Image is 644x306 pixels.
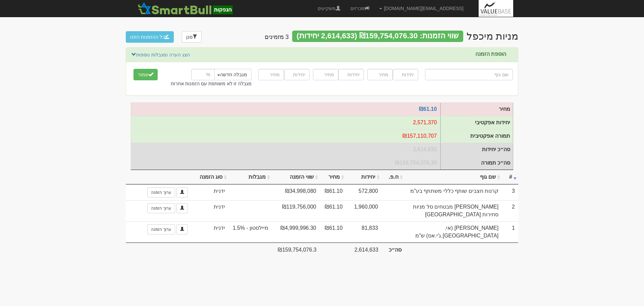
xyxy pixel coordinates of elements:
[131,116,440,129] td: יחידות אפקטיבי
[232,224,268,232] span: מיילסטון - 1.5%
[320,221,346,243] td: ₪61.10
[338,69,364,80] input: יחידות
[265,34,289,41] h4: 3 מזמינים
[441,103,513,116] td: מחיר
[171,80,252,87] label: מגבלה זו לא משותפת עם הזמנות אחרות
[191,170,228,185] th: סוג הזמנה: activate to sort column ascending
[502,200,518,221] td: 2
[346,184,381,200] td: 572,800
[272,243,319,256] td: ₪159,754,076.3
[475,51,506,57] label: הוספת הזמנה
[346,243,381,256] td: 2,614,633
[191,69,215,80] input: %
[258,69,284,80] input: מחיר
[292,31,463,42] div: שווי הזמנות: ₪159,754,076.30 (2,614,633 יחידות)
[405,184,502,200] td: קרנות חצבים שותף כללי משתתף בע"מ
[228,170,272,185] th: מגבלות: activate to sort column ascending
[320,184,346,200] td: ₪61.10
[131,156,440,170] td: סה״כ תמורה
[502,170,518,185] th: #: activate to sort column ascending
[441,143,513,156] td: סה״כ יחידות
[441,116,513,130] td: יחידות אפקטיבי
[502,184,518,200] td: 3
[367,69,393,80] input: מחיר
[405,170,502,185] th: שם גוף: activate to sort column ascending
[272,221,319,243] td: ₪4,999,996.30
[441,130,513,143] td: תמורה אפקטיבית
[131,51,190,58] a: הצג הערה ומגבלות נוספות
[405,221,502,243] td: [PERSON_NAME] (אי.[GEOGRAPHIC_DATA].ג'י.אס) ש"מ
[147,187,175,198] a: ערוך הזמנה
[346,170,381,185] th: יחידות: activate to sort column ascending
[272,184,319,200] td: ₪34,998,080
[425,69,513,80] input: שם גוף
[131,143,440,156] td: סה״כ יחידות
[502,221,518,243] td: 1
[213,69,252,80] button: מגבלה חדשה
[320,170,346,185] th: מחיר: activate to sort column ascending
[126,31,174,43] button: כל ההזמנות הוזנו
[147,203,175,213] a: ערוך הזמנה
[191,200,228,221] td: ידנית
[467,31,518,42] div: מיכפל טכנולוגיות - מניות (מיכפל) - הנפקה לציבור
[393,69,418,80] input: יחידות
[405,200,502,221] td: [PERSON_NAME] מבטחים סל מניות סחירות [GEOGRAPHIC_DATA]
[147,224,175,234] a: ערוך הזמנה
[131,129,440,143] td: תמורה אפקטיבית
[133,69,158,80] button: שמור
[191,184,228,200] td: ידנית
[191,221,228,243] td: ידנית
[313,69,338,80] input: מחיר
[320,200,346,221] td: ₪61.10
[284,69,310,80] input: יחידות
[381,170,405,185] th: ח.פ.: activate to sort column ascending
[182,31,202,43] a: סנן
[389,247,401,253] strong: סה״כ
[272,200,319,221] td: ₪119,756,000
[136,2,234,15] img: SmartBull Logo
[272,170,319,185] th: שווי הזמנה: activate to sort column ascending
[441,156,513,170] td: סה״כ תמורה
[346,221,381,243] td: 81,833
[419,106,437,112] a: ₪61.10
[346,200,381,221] td: 1,960,000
